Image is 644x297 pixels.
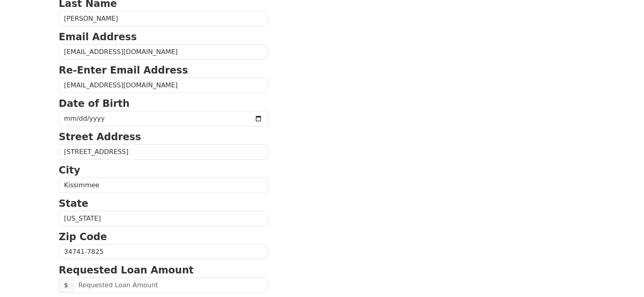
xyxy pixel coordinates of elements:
input: Re-Enter Email Address [59,78,268,93]
strong: Requested Loan Amount [59,264,194,276]
strong: Zip Code [59,231,107,243]
strong: City [59,165,80,176]
input: Street Address [59,144,268,160]
input: Email Address [59,44,268,60]
span: $ [59,277,74,293]
strong: Street Address [59,131,141,143]
input: Requested Loan Amount [73,277,268,293]
strong: Date of Birth [59,98,130,109]
input: Last Name [59,11,268,26]
strong: Re-Enter Email Address [59,65,188,76]
input: Zip Code [59,244,268,260]
strong: State [59,198,89,209]
input: City [59,178,268,193]
strong: Email Address [59,31,137,43]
